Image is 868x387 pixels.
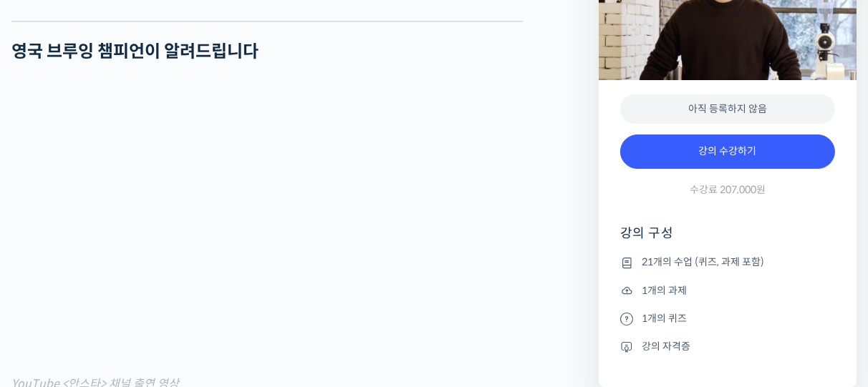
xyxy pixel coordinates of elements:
div: 아직 등록하지 않음 [620,94,835,124]
span: 설정 [221,290,238,301]
a: 설정 [185,268,275,304]
li: 1개의 퀴즈 [620,310,835,327]
li: 강의 자격증 [620,338,835,355]
span: 수강료 207,000원 [690,183,766,197]
iframe: 영국 바리스타 챔피언의 핸드드립 레시피를 공개합니다 (핫, 아이스) [11,82,523,369]
span: 대화 [131,290,148,302]
strong: 영국 브루잉 챔피언이 알려드립니다 [11,41,259,62]
li: 21개의 수업 (퀴즈, 과제 포함) [620,254,835,271]
a: 홈 [4,268,95,304]
a: 강의 수강하기 [620,134,835,169]
a: 대화 [95,268,185,304]
span: 홈 [45,290,54,301]
li: 1개의 과제 [620,282,835,299]
h4: 강의 구성 [620,225,835,253]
